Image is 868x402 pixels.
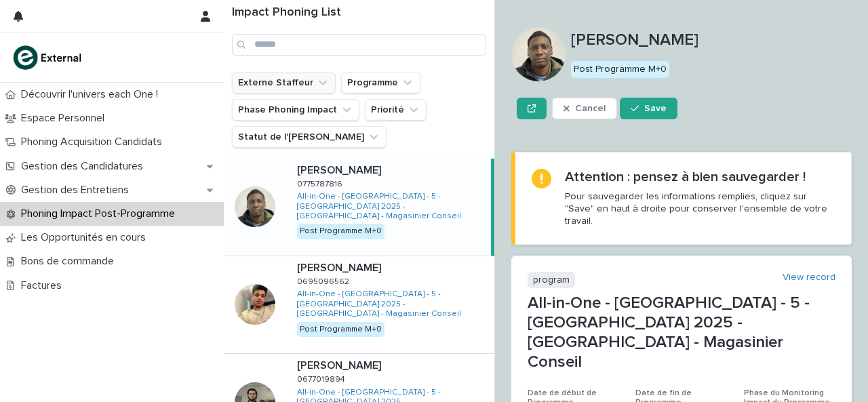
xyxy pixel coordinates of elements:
p: 0677019894 [297,372,348,384]
p: Factures [16,279,73,292]
p: 0775787816 [297,177,345,189]
p: [PERSON_NAME] [297,259,384,275]
p: Gestion des Entretiens [16,184,140,197]
button: Externe Staffeur [232,72,336,94]
p: [PERSON_NAME] [571,31,852,50]
p: Espace Personnel [16,112,115,125]
img: bc51vvfgR2QLHU84CWIQ [11,44,85,71]
h1: Impact Phoning List [232,5,486,20]
p: Les Opportunités en cours [16,231,157,244]
button: Cancel [552,98,617,119]
p: Gestion des Candidatures [16,160,154,173]
p: 0695096562 [297,275,352,287]
p: Bons de commande [16,255,125,268]
a: View record [783,272,835,283]
button: Save [620,98,677,119]
div: Post Programme M+0 [571,61,669,78]
button: Phase Phoning Impact [232,99,359,121]
p: program [528,272,575,289]
a: All-in-One - [GEOGRAPHIC_DATA] - 5 - [GEOGRAPHIC_DATA] 2025 - [GEOGRAPHIC_DATA] - Magasinier Conseil [297,289,489,319]
div: Post Programme M+0 [297,224,384,239]
span: Cancel [575,104,606,113]
p: All-in-One - [GEOGRAPHIC_DATA] - 5 - [GEOGRAPHIC_DATA] 2025 - [GEOGRAPHIC_DATA] - Magasinier Conseil [528,294,835,371]
div: Post Programme M+0 [297,322,384,337]
p: [PERSON_NAME] [297,357,384,372]
span: Save [644,104,667,113]
p: Phoning Acquisition Candidats [16,136,173,148]
a: All-in-One - [GEOGRAPHIC_DATA] - 5 - [GEOGRAPHIC_DATA] 2025 - [GEOGRAPHIC_DATA] - Magasinier Conseil [297,192,486,221]
p: [PERSON_NAME] [297,161,384,177]
a: [PERSON_NAME][PERSON_NAME] 07757878160775787816 All-in-One - [GEOGRAPHIC_DATA] - 5 - [GEOGRAPHIC_... [224,159,494,256]
input: Search [232,34,486,56]
a: [PERSON_NAME][PERSON_NAME] 06950965620695096562 All-in-One - [GEOGRAPHIC_DATA] - 5 - [GEOGRAPHIC_... [224,256,494,354]
button: Priorité [365,99,427,121]
p: Pour sauvegarder les informations remplies, cliquez sur "Save" en haut à droite pour conserver l'... [565,190,835,228]
p: Phoning Impact Post-Programme [16,207,186,220]
button: Statut de l'appel [232,126,387,148]
p: Découvrir l'univers each One ! [16,88,169,101]
button: Programme [341,72,420,94]
h2: Attention : pensez à bien sauvegarder ! [565,169,806,185]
